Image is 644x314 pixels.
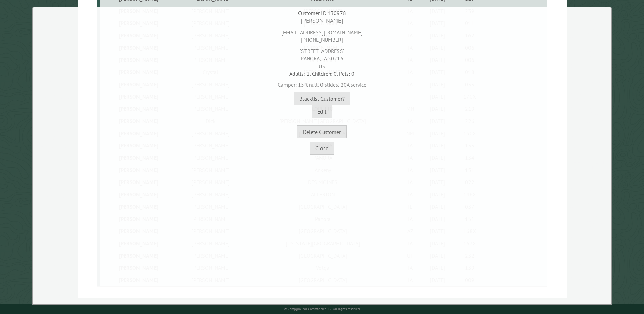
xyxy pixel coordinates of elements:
button: Edit [312,105,332,118]
div: [STREET_ADDRESS] PANORA, IA 50216 US [35,44,609,70]
div: [PERSON_NAME] [35,17,609,25]
div: Customer ID 130978 [35,9,609,17]
div: [EMAIL_ADDRESS][DOMAIN_NAME] [PHONE_NUMBER] [35,25,609,44]
div: Adults: 1, Children: 0, Pets: 0 [35,70,609,77]
td: [PERSON_NAME] [175,5,245,17]
td: 239 [454,5,486,17]
td: [PERSON_NAME] [100,5,175,17]
button: Delete Customer [297,125,347,138]
small: © Campground Commander LLC. All rights reserved. [284,307,361,311]
td: [PERSON_NAME] [246,5,400,17]
td: IA [400,5,421,17]
button: Blacklist Customer? [294,92,350,105]
button: Close [310,142,334,155]
div: Camper: 15ft null, 0 slides, 20A service [35,77,609,88]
